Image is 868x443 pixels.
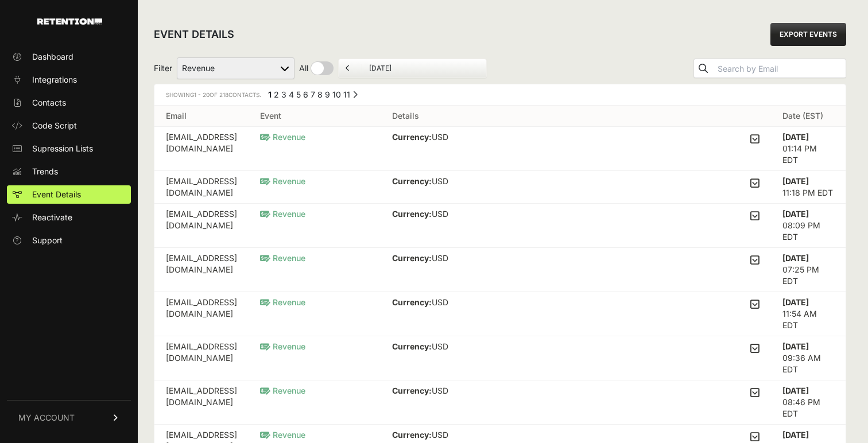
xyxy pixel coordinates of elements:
[770,23,846,46] a: EXPORT EVENTS
[154,106,249,127] th: Email
[771,171,846,204] td: 11:18 PM EDT
[771,106,846,127] th: Date (EST)
[771,336,846,380] td: 09:36 AM EDT
[7,231,131,250] a: Support
[177,57,294,79] select: Filter
[260,209,305,219] span: Revenue
[154,127,249,171] td: [EMAIL_ADDRESS][DOMAIN_NAME]
[249,106,381,127] th: Event
[771,204,846,248] td: 08:09 PM EDT
[32,74,77,86] span: Integrations
[392,341,491,352] p: USD
[18,412,75,423] span: MY ACCOUNT
[392,429,522,441] p: USD
[260,386,305,395] span: Revenue
[154,204,249,248] td: [EMAIL_ADDRESS][DOMAIN_NAME]
[154,380,249,425] td: [EMAIL_ADDRESS][DOMAIN_NAME]
[303,90,308,99] a: Page 6
[154,26,234,42] h2: EVENT DETAILS
[32,166,58,177] span: Trends
[392,208,488,220] p: USD
[7,208,131,227] a: Reactivate
[32,189,81,200] span: Event Details
[154,336,249,380] td: [EMAIL_ADDRESS][DOMAIN_NAME]
[782,253,809,263] strong: [DATE]
[392,385,488,397] p: USD
[381,106,771,127] th: Details
[392,297,432,307] strong: Currency:
[715,61,846,77] input: Search by Email
[343,90,350,99] a: Page 11
[771,380,846,425] td: 08:46 PM EDT
[219,91,228,98] span: 218
[32,97,66,108] span: Contacts
[154,63,172,74] span: Filter
[7,400,131,435] a: MY ACCOUNT
[154,248,249,292] td: [EMAIL_ADDRESS][DOMAIN_NAME]
[7,162,131,181] a: Trends
[7,94,131,112] a: Contacts
[332,90,341,99] a: Page 10
[311,90,315,99] a: Page 7
[392,297,492,308] p: USD
[7,71,131,89] a: Integrations
[782,386,809,395] strong: [DATE]
[281,90,286,99] a: Page 3
[260,176,305,186] span: Revenue
[325,90,330,99] a: Page 9
[782,430,809,440] strong: [DATE]
[392,430,432,440] strong: Currency:
[32,235,63,246] span: Support
[260,341,305,351] span: Revenue
[266,89,358,103] div: Pagination
[392,131,493,143] p: USD
[7,139,131,158] a: Supression Lists
[7,48,131,66] a: Dashboard
[782,176,809,186] strong: [DATE]
[771,292,846,336] td: 11:54 AM EDT
[771,248,846,292] td: 07:25 PM EDT
[268,90,272,99] em: Page 1
[274,90,279,99] a: Page 2
[194,91,210,98] span: 1 - 20
[392,253,432,263] strong: Currency:
[392,341,432,351] strong: Currency:
[260,253,305,263] span: Revenue
[782,297,809,307] strong: [DATE]
[782,209,809,219] strong: [DATE]
[289,90,294,99] a: Page 4
[782,132,809,142] strong: [DATE]
[260,132,305,142] span: Revenue
[154,171,249,204] td: [EMAIL_ADDRESS][DOMAIN_NAME]
[392,386,432,395] strong: Currency:
[392,252,491,264] p: USD
[392,209,432,219] strong: Currency:
[317,90,323,99] a: Page 8
[218,91,261,98] span: Contacts.
[296,90,301,99] a: Page 5
[7,116,131,135] a: Code Script
[782,341,809,351] strong: [DATE]
[771,127,846,171] td: 01:14 PM EDT
[392,176,432,186] strong: Currency:
[392,176,488,187] p: USD
[32,143,93,154] span: Supression Lists
[392,132,432,142] strong: Currency:
[37,18,102,25] img: Retention.com
[32,51,73,63] span: Dashboard
[32,212,72,223] span: Reactivate
[166,89,261,100] div: Showing of
[7,185,131,204] a: Event Details
[260,430,305,440] span: Revenue
[260,297,305,307] span: Revenue
[32,120,77,131] span: Code Script
[154,292,249,336] td: [EMAIL_ADDRESS][DOMAIN_NAME]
